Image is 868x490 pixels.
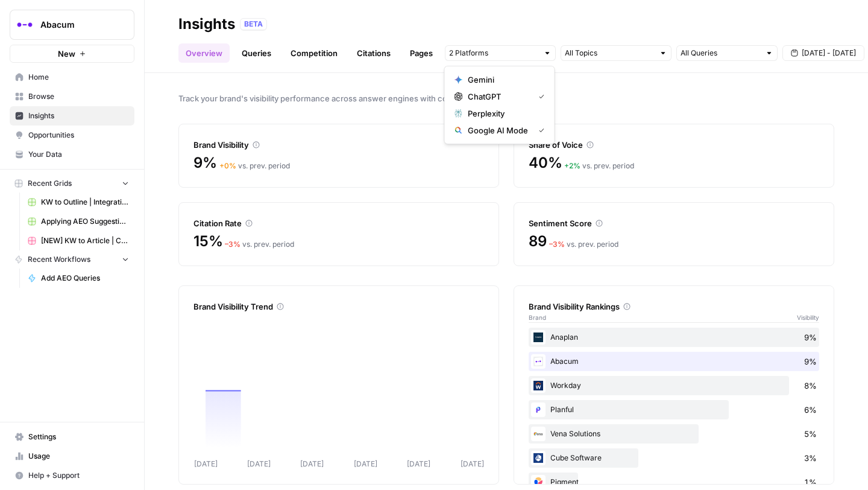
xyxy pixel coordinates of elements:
[529,400,819,419] div: Planful
[10,68,134,87] a: Home
[681,47,760,59] input: All Queries
[564,161,580,170] span: + 2 %
[468,107,540,119] span: Perplexity
[407,459,430,468] tspan: [DATE]
[219,161,236,170] span: + 0 %
[178,14,235,34] div: Insights
[529,448,819,468] div: Cube Software
[531,378,546,393] img: jzoxgx4vsp0oigc9x6a9eruy45gz
[14,14,36,36] img: Abacum Logo
[10,45,134,63] button: New
[529,424,819,444] div: Vena Solutions
[354,459,377,468] tspan: [DATE]
[350,43,398,63] a: Citations
[531,354,546,369] img: 4u3t5ag124w64ozvv2ge5jkmdj7i
[178,43,230,63] a: Overview
[10,466,134,485] button: Help + Support
[193,217,484,229] div: Citation Rate
[41,235,129,246] span: [NEW] KW to Article | Cohort Grid
[28,254,90,265] span: Recent Workflows
[10,250,134,269] button: Recent Workflows
[283,43,345,63] a: Competition
[10,126,134,145] a: Opportunities
[10,106,134,126] a: Insights
[219,161,290,171] div: vs. prev. period
[529,313,546,322] span: Brand
[300,459,324,468] tspan: [DATE]
[22,269,134,288] a: Add AEO Queries
[28,431,129,442] span: Settings
[28,470,129,481] span: Help + Support
[10,427,134,447] a: Settings
[234,43,278,63] a: Queries
[225,240,241,249] span: – 3 %
[22,231,134,250] a: [NEW] KW to Article | Cohort Grid
[531,402,546,417] img: 9ardner9qrd15gzuoui41lelvr0l
[461,459,484,468] tspan: [DATE]
[240,18,267,30] div: BETA
[28,72,129,83] span: Home
[468,91,529,103] span: ChatGPT
[193,301,484,313] div: Brand Visibility Trend
[41,216,129,227] span: Applying AEO Suggestions
[178,92,834,104] span: Track your brand's visibility performance across answer engines with comprehensive metrics.
[28,91,129,102] span: Browse
[529,232,547,251] span: 89
[804,404,817,416] span: 6%
[10,145,134,164] a: Your Data
[804,428,817,440] span: 5%
[193,139,484,151] div: Brand Visibility
[28,110,129,121] span: Insights
[531,451,546,465] img: 5c1vvc5slkkcrghzqv8odreykg6a
[564,161,634,171] div: vs. prev. period
[10,447,134,466] a: Usage
[782,45,864,61] button: [DATE] - [DATE]
[22,212,134,231] a: Applying AEO Suggestions
[529,352,819,371] div: Abacum
[22,192,134,212] a: KW to Outline | Integration Pages Grid
[28,149,129,160] span: Your Data
[549,239,618,250] div: vs. prev. period
[531,330,546,345] img: i3l0twinuru4r0ir99tvr9iljmmv
[28,178,72,189] span: Recent Grids
[531,475,546,489] img: qfv32da3tpg2w5aeicyrs9tdltut
[804,476,817,488] span: 1%
[247,459,271,468] tspan: [DATE]
[449,47,538,59] input: 2 Platforms
[565,47,654,59] input: All Topics
[804,380,817,392] span: 8%
[529,139,819,151] div: Share of Voice
[10,87,134,106] a: Browse
[40,19,113,31] span: Abacum
[468,74,540,86] span: Gemini
[194,459,218,468] tspan: [DATE]
[531,427,546,441] img: 2br2unh0zov217qnzgjpoog1wm0p
[802,48,856,59] span: [DATE] - [DATE]
[193,153,217,173] span: 9%
[28,451,129,462] span: Usage
[797,313,819,322] span: Visibility
[10,10,134,40] button: Workspace: Abacum
[549,240,565,249] span: – 3 %
[10,174,134,192] button: Recent Grids
[28,130,129,141] span: Opportunities
[529,376,819,395] div: Workday
[804,355,817,367] span: 9%
[58,48,75,60] span: New
[529,328,819,347] div: Anaplan
[403,43,440,63] a: Pages
[529,153,562,173] span: 40%
[193,232,222,251] span: 15%
[804,452,817,464] span: 3%
[225,239,294,250] div: vs. prev. period
[529,301,819,313] div: Brand Visibility Rankings
[41,273,129,284] span: Add AEO Queries
[41,197,129,208] span: KW to Outline | Integration Pages Grid
[468,124,529,136] span: Google AI Mode
[804,331,817,343] span: 9%
[529,217,819,229] div: Sentiment Score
